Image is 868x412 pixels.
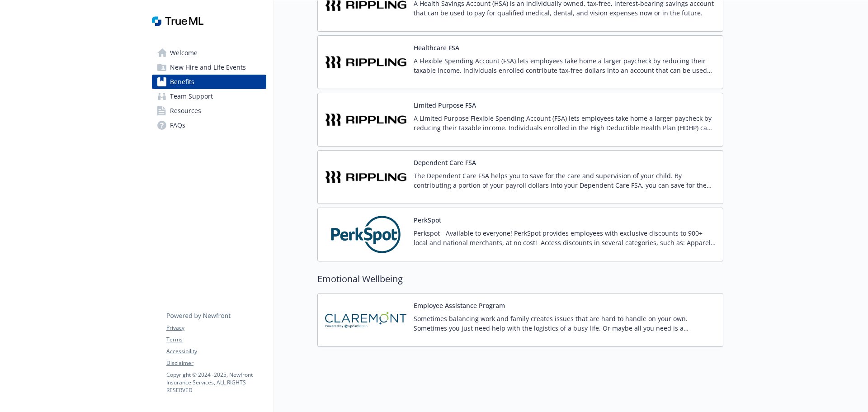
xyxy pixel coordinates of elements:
img: PerkSpot carrier logo [325,215,406,254]
p: Copyright © 2024 - 2025 , Newfront Insurance Services, ALL RIGHTS RESERVED [166,371,266,394]
a: Resources [152,104,266,118]
img: Rippling carrier logo [325,43,406,81]
p: The Dependent Care FSA helps you to save for the care and supervision of your child. By contribut... [414,171,716,190]
a: Welcome [152,46,266,60]
span: Resources [170,104,201,118]
h2: Emotional Wellbeing [317,272,723,286]
a: Privacy [166,324,266,332]
button: Employee Assistance Program [414,301,505,310]
span: FAQs [170,118,185,133]
img: Rippling carrier logo [325,100,406,139]
a: FAQs [152,118,266,133]
p: A Flexible Spending Account (FSA) lets employees take home a larger paycheck by reducing their ta... [414,56,716,75]
button: Dependent Care FSA [414,158,476,167]
a: Team Support [152,89,266,104]
button: Limited Purpose FSA [414,100,476,110]
p: A Limited Purpose Flexible Spending Account (FSA) lets employees take home a larger paycheck by r... [414,114,716,133]
a: Disclaimer [166,359,266,367]
a: Accessibility [166,347,266,355]
a: Benefits [152,75,266,89]
img: Rippling carrier logo [325,158,406,196]
span: Benefits [170,75,194,89]
span: New Hire and Life Events [170,60,246,75]
img: Claremont EAP carrier logo [325,301,406,339]
a: New Hire and Life Events [152,60,266,75]
button: PerkSpot [414,215,441,225]
p: Perkspot - Available to everyone! PerkSpot provides employees with exclusive discounts to 900+ lo... [414,228,716,247]
span: Team Support [170,89,213,104]
a: Terms [166,336,266,344]
p: Sometimes balancing work and family creates issues that are hard to handle on your own. Sometimes... [414,314,716,333]
button: Healthcare FSA [414,43,459,52]
span: Welcome [170,46,198,60]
